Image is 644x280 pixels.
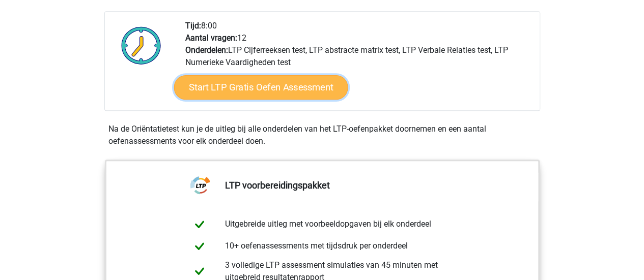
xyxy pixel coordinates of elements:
a: Start LTP Gratis Oefen Assessment [174,75,348,100]
div: 8:00 12 LTP Cijferreeksen test, LTP abstracte matrix test, LTP Verbale Relaties test, LTP Numerie... [178,20,539,110]
b: Tijd: [185,21,201,30]
b: Aantal vragen: [185,33,237,43]
div: Na de Oriëntatietest kun je de uitleg bij alle onderdelen van het LTP-oefenpakket doornemen en ee... [104,123,540,147]
img: Klok [116,20,167,71]
b: Onderdelen: [185,45,228,55]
